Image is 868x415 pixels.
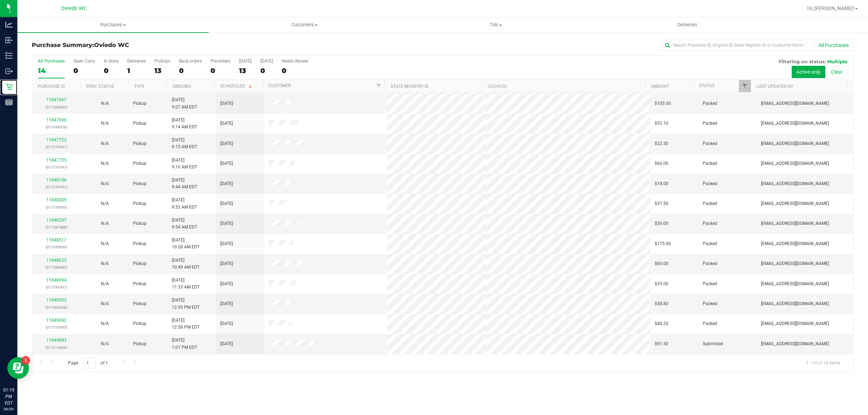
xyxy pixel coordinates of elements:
span: Packed [703,120,717,127]
span: $60.00 [655,160,668,167]
span: Packed [703,200,717,207]
inline-svg: Inventory [5,52,13,59]
span: $175.00 [655,240,671,247]
a: 11847722 [46,137,67,142]
span: Not Applicable [101,341,109,346]
span: [DATE] 12:58 PM EDT [172,317,200,331]
span: [EMAIL_ADDRESS][DOMAIN_NAME] [761,220,829,227]
h3: Purchase Summary: [32,42,306,48]
div: Deliveries [127,59,146,64]
p: (317310095) [37,324,76,331]
span: [EMAIL_ADDRESS][DOMAIN_NAME] [761,160,829,167]
div: [DATE] [239,59,252,64]
span: Packed [703,281,717,287]
span: Purchases [17,22,209,28]
a: Tills [400,17,591,33]
button: Clear [826,66,847,78]
p: (317270031) [37,144,76,150]
p: (317269326) [37,124,76,131]
span: [EMAIL_ADDRESS][DOMAIN_NAME] [761,281,829,287]
span: Pickup [133,281,146,287]
span: Pickup [133,160,146,167]
span: [DATE] 10:49 AM EDT [172,257,200,271]
span: [DATE] 12:55 PM EDT [172,297,200,311]
span: [DATE] [220,240,233,247]
span: [DATE] [220,140,233,147]
button: N/A [101,160,109,167]
a: 11848209 [46,197,67,202]
input: 1 [83,357,96,368]
span: [EMAIL_ADDRESS][DOMAIN_NAME] [761,260,829,267]
a: 11849692 [46,318,67,323]
span: [DATE] 9:07 AM EDT [172,97,197,110]
p: (317281888) [37,224,76,231]
span: $53.10 [655,120,668,127]
span: [EMAIL_ADDRESS][DOMAIN_NAME] [761,240,829,247]
span: Pickup [133,220,146,227]
span: Not Applicable [101,281,109,286]
span: 1 - 14 of 14 items [800,357,846,368]
p: (317279791) [37,184,76,191]
p: (317314666) [37,344,76,351]
button: All Purchases [814,39,854,51]
button: N/A [101,200,109,207]
span: Pickup [133,300,146,307]
span: $50.00 [655,220,668,227]
span: Packed [703,260,717,267]
button: Active only [792,66,825,78]
a: State Registry ID [391,84,429,89]
input: Search Purchase ID, Original ID, State Registry ID or Customer Name... [662,40,807,51]
inline-svg: Reports [5,99,13,106]
a: Sync Status [86,84,114,89]
span: Filtering on status: [779,59,826,64]
span: Not Applicable [101,321,109,326]
span: Oviedo WC [61,5,87,12]
a: 11849202 [46,298,67,303]
span: [EMAIL_ADDRESS][DOMAIN_NAME] [761,180,829,187]
a: 11847696 [46,117,67,123]
a: Last Updated By [757,84,793,89]
p: (317270347) [37,164,76,171]
div: Needs Review [282,59,309,64]
span: [DATE] [220,320,233,327]
div: 0 [210,67,230,75]
span: Not Applicable [101,121,109,126]
a: Purchases [17,17,209,33]
a: 11847735 [46,158,67,163]
a: 11847667 [46,97,67,102]
a: Deliveries [592,17,783,33]
button: N/A [101,281,109,287]
span: [DATE] 11:33 AM EDT [172,277,200,291]
a: Scheduled [220,84,253,89]
span: Packed [703,100,717,107]
span: Not Applicable [101,181,109,186]
button: N/A [101,140,109,147]
div: 1 [127,67,146,75]
a: Amount [651,84,669,89]
p: (317285999) [37,244,76,251]
p: (317288680) [37,264,76,271]
div: PickUps [154,59,170,64]
p: (317278950) [37,204,76,211]
span: [EMAIL_ADDRESS][DOMAIN_NAME] [761,100,829,107]
span: Packed [703,140,717,147]
div: 0 [104,67,119,75]
p: (317300208) [37,304,76,311]
inline-svg: Inbound [5,37,13,44]
a: 11848625 [46,258,67,263]
span: [EMAIL_ADDRESS][DOMAIN_NAME] [761,200,829,207]
span: [EMAIL_ADDRESS][DOMAIN_NAME] [761,320,829,327]
span: Pickup [133,260,146,267]
span: $40.20 [655,320,668,327]
span: Packed [703,300,717,307]
p: 08/26 [3,406,14,412]
span: $60.00 [655,260,668,267]
span: $37.50 [655,200,668,207]
span: Not Applicable [101,101,109,106]
span: [DATE] [220,100,233,107]
span: [DATE] [220,220,233,227]
span: [DATE] 1:01 PM EDT [172,337,197,351]
span: Page of 1 [62,357,114,368]
span: [DATE] 9:44 AM EDT [172,177,197,191]
span: Submitted [703,341,723,347]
